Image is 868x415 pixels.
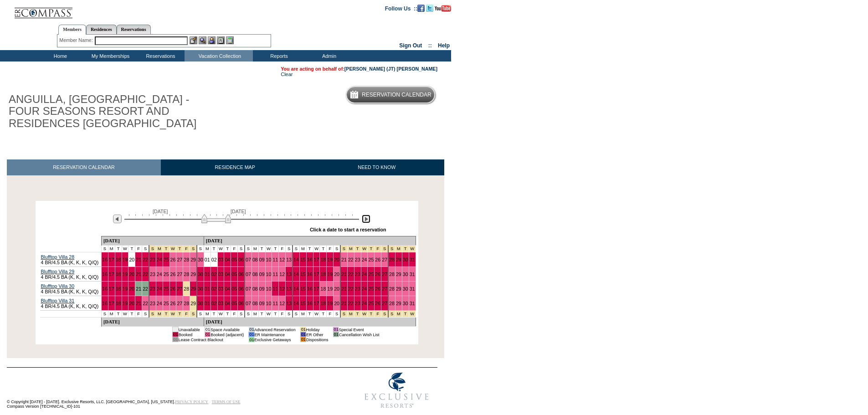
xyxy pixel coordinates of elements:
[403,257,408,262] a: 30
[375,257,380,262] a: 26
[205,286,210,292] a: 01
[361,246,368,252] td: Christmas
[149,311,156,318] td: Thanksgiving
[197,311,204,318] td: S
[368,257,374,262] a: 25
[149,246,156,252] td: Thanksgiving
[327,246,334,252] td: F
[198,272,203,277] a: 30
[184,286,189,292] a: 28
[382,272,387,277] a: 27
[129,301,134,306] a: 20
[190,36,197,44] img: b_edit.gif
[197,246,204,252] td: S
[362,301,367,306] a: 24
[238,246,245,252] td: S
[238,257,244,262] a: 06
[246,272,251,277] a: 07
[253,50,303,61] td: Reports
[300,286,306,292] a: 15
[368,246,375,252] td: Christmas
[59,36,94,44] div: Member Name:
[381,246,388,252] td: Christmas
[314,257,319,262] a: 17
[313,246,320,252] td: W
[341,286,347,292] a: 21
[354,246,361,252] td: Christmas
[150,301,155,306] a: 23
[211,301,217,306] a: 02
[134,50,185,61] td: Reservations
[347,246,354,252] td: Christmas
[176,311,183,318] td: Thanksgiving
[177,272,182,277] a: 27
[108,246,115,252] td: M
[307,272,313,277] a: 16
[150,286,155,292] a: 23
[334,272,339,277] a: 20
[123,301,128,306] a: 19
[375,301,380,306] a: 26
[108,311,115,318] td: M
[389,257,395,262] a: 28
[396,301,401,306] a: 29
[310,227,386,232] div: Click a date to start a reservation
[382,301,387,306] a: 27
[190,257,196,262] a: 29
[252,272,258,277] a: 08
[135,246,142,252] td: F
[170,272,176,277] a: 26
[142,311,149,318] td: S
[362,272,367,277] a: 24
[198,257,203,262] a: 30
[115,246,122,252] td: T
[246,286,251,292] a: 07
[426,5,433,10] a: Follow us on Twitter
[327,272,333,277] a: 19
[344,66,437,72] a: [PERSON_NAME] (JT) [PERSON_NAME]
[177,257,182,262] a: 27
[150,257,155,262] a: 23
[58,25,86,35] a: Members
[190,272,196,277] a: 29
[169,311,176,318] td: Thanksgiving
[252,301,258,306] a: 08
[204,311,211,318] td: M
[143,301,148,306] a: 22
[177,286,182,292] a: 27
[157,286,162,292] a: 24
[385,5,417,12] td: Follow Us ::
[102,257,108,262] a: 16
[309,159,444,175] a: NEED TO KNOW
[176,246,183,252] td: Thanksgiving
[327,301,333,306] a: 19
[128,246,135,252] td: T
[279,246,286,252] td: F
[135,311,142,318] td: F
[115,311,122,318] td: T
[41,298,75,303] a: Blufftop Villa 31
[157,272,162,277] a: 24
[143,286,148,292] a: 22
[266,286,272,292] a: 10
[327,257,333,262] a: 19
[177,301,182,306] a: 27
[307,301,313,306] a: 16
[190,246,197,252] td: Thanksgiving
[426,5,433,12] img: Follow us on Twitter
[231,286,237,292] a: 05
[410,272,415,277] a: 31
[225,257,230,262] a: 04
[208,36,216,44] img: Impersonate
[314,286,319,292] a: 17
[116,286,121,292] a: 18
[293,257,299,262] a: 14
[265,246,272,252] td: W
[116,257,121,262] a: 18
[293,286,299,292] a: 14
[272,257,278,262] a: 11
[161,159,309,175] a: RESIDENCE MAP
[117,25,151,34] a: Reservations
[190,301,196,306] a: 29
[205,257,210,262] a: 01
